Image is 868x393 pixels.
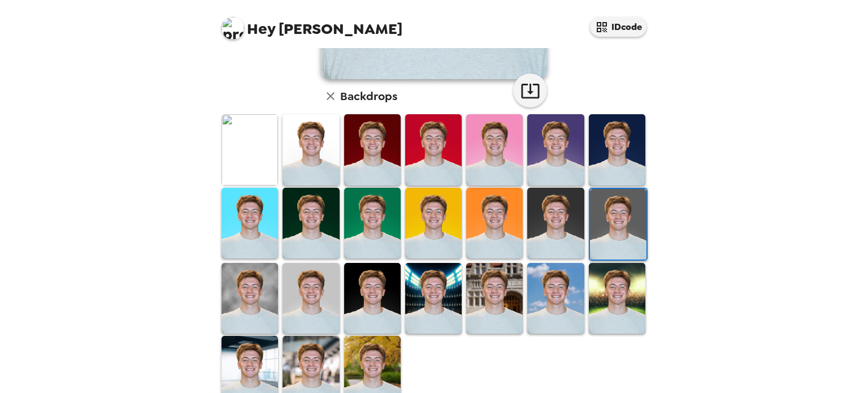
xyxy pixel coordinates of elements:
span: [PERSON_NAME] [222,11,402,37]
button: IDcode [590,17,646,37]
img: Original [222,114,278,185]
img: profile pic [222,17,244,40]
h6: Backdrops [340,87,397,105]
span: Hey [247,19,275,39]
